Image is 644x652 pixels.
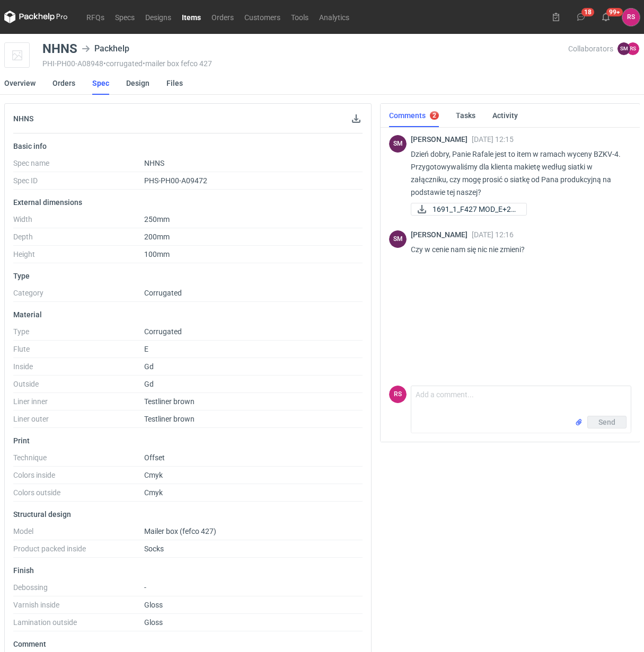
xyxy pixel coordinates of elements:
[314,11,355,23] a: Analytics
[350,112,363,125] button: Download specification
[13,345,144,358] dt: Flute
[144,583,146,592] span: -
[627,42,639,55] figcaption: RS
[144,488,163,497] span: Cmyk
[286,11,314,23] a: Tools
[144,215,170,224] span: 250mm
[110,11,140,23] a: Specs
[143,59,212,68] span: • mailer box fefco 427
[13,471,144,484] dt: Colors inside
[13,380,144,393] dt: Outside
[13,640,363,648] p: Comment
[13,583,144,596] dt: Debossing
[13,415,144,428] dt: Liner outer
[4,72,36,95] a: Overview
[13,618,144,631] dt: Lamination outside
[206,11,239,23] a: Orders
[144,250,170,258] span: 100mm
[82,42,129,55] div: Packhelp
[13,250,144,263] dt: Height
[389,230,407,248] div: Sebastian Markut
[13,114,33,123] h2: NHNS
[13,453,144,467] dt: Technique
[597,8,614,25] button: 99+
[13,310,363,319] p: Material
[389,386,407,403] div: Rafał Stani
[617,42,630,55] figcaption: SM
[13,397,144,410] dt: Liner inner
[13,566,363,575] p: Finish
[389,135,407,153] div: Sebastian Markut
[568,44,613,53] span: Collaborators
[144,233,170,241] span: 200mm
[472,230,514,239] span: [DATE] 12:16
[472,135,514,144] span: [DATE] 12:15
[144,544,164,553] span: Socks
[144,471,163,479] span: Cmyk
[144,397,195,406] span: Testliner brown
[239,11,286,23] a: Customers
[13,327,144,341] dt: Type
[144,380,154,388] span: Gd
[144,289,182,297] span: Corrugated
[389,386,407,403] figcaption: RS
[144,618,163,627] span: Gloss
[456,104,475,127] a: Tasks
[411,148,623,199] p: Dzień dobry, Panie Rafale jest to item w ramach wyceny BZKV-4. Przygotowywaliśmy dla klienta maki...
[433,203,518,215] span: 1691_1_F427 MOD_E+2X...
[126,72,149,95] a: Design
[42,42,77,55] div: NHNS
[598,418,615,426] span: Send
[144,176,207,185] span: PHS-PH00-A09472
[13,215,144,228] dt: Width
[13,527,144,540] dt: Model
[13,488,144,502] dt: Colors outside
[140,11,177,23] a: Designs
[13,601,144,614] dt: Varnish inside
[13,510,363,519] p: Structural design
[166,72,183,95] a: Files
[13,362,144,376] dt: Inside
[144,362,154,371] span: Gd
[144,601,163,609] span: Gloss
[144,527,216,535] span: Mailer box (fefco 427)
[103,59,143,68] span: • corrugated
[144,415,195,423] span: Testliner brown
[13,198,363,207] p: External dimensions
[411,203,517,216] div: 1691_1_F427 MOD_E+2XGD.pdf
[52,72,75,95] a: Orders
[144,159,164,167] span: NHNS
[144,345,148,353] span: E
[411,203,527,216] a: 1691_1_F427 MOD_E+2X...
[144,327,182,336] span: Corrugated
[389,104,439,127] a: Comments2
[144,453,165,462] span: Offset
[572,8,589,25] button: 18
[42,59,568,68] div: PHI-PH00-A08948
[389,230,407,248] figcaption: SM
[13,544,144,558] dt: Product packed inside
[13,176,144,190] dt: Spec ID
[92,72,109,95] a: Spec
[13,233,144,246] dt: Depth
[13,289,144,302] dt: Category
[13,436,363,445] p: Print
[587,416,627,428] button: Send
[622,8,640,26] div: Rafał Stani
[81,11,110,23] a: RFQs
[13,159,144,172] dt: Spec name
[389,135,407,153] figcaption: SM
[622,8,640,26] button: RS
[492,104,518,127] a: Activity
[411,135,472,144] span: [PERSON_NAME]
[411,243,623,256] p: Czy w cenie nam się nic nie zmieni?
[411,230,472,239] span: [PERSON_NAME]
[13,272,363,280] p: Type
[433,112,436,119] div: 2
[4,11,68,23] svg: Packhelp Pro
[13,142,363,150] p: Basic info
[177,11,206,23] a: Items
